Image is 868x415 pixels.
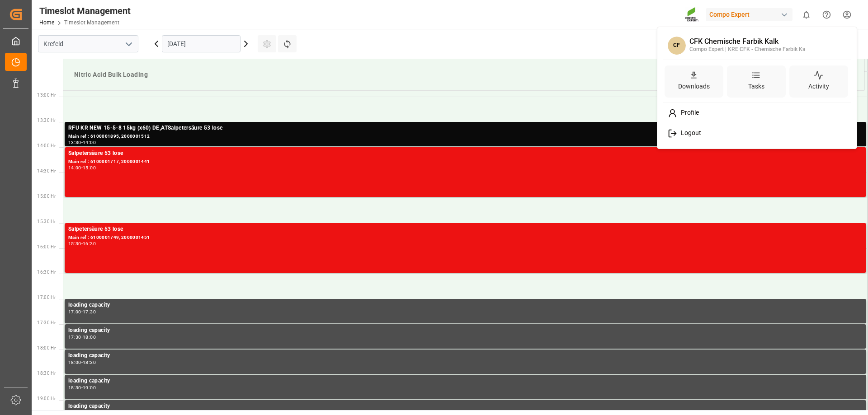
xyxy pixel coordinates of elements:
[677,129,701,137] span: Logout
[746,80,766,93] div: Tasks
[689,37,805,46] div: CFK Chemische Farbik Kalk
[668,37,686,55] span: CF
[807,80,831,93] div: Activity
[689,46,805,54] div: Compo Expert | KRE CFK - Chemische Farbik Ka
[676,80,712,93] div: Downloads
[677,109,699,117] span: Profile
